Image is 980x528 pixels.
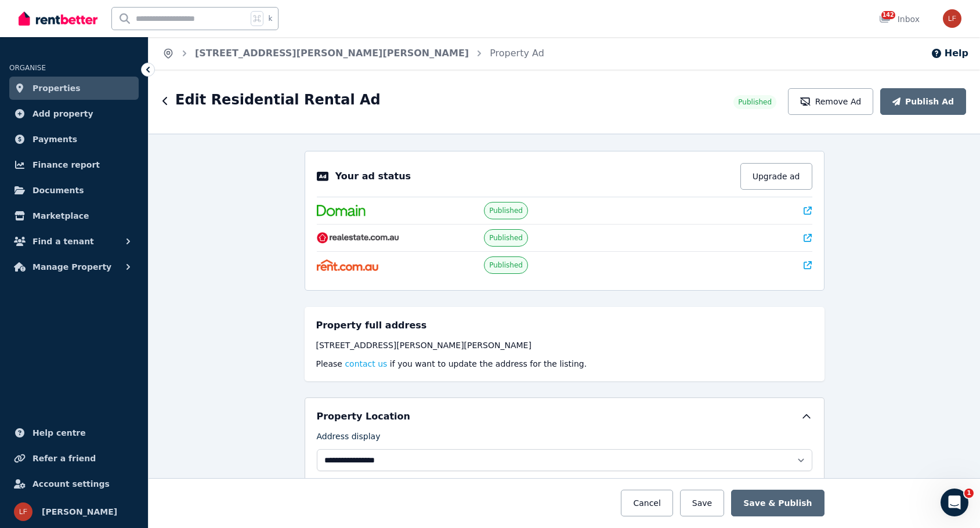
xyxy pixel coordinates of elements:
a: Help centre [9,421,139,444]
button: contact us [345,358,387,370]
span: Manage Property [32,260,111,274]
a: [STREET_ADDRESS][PERSON_NAME][PERSON_NAME] [195,48,469,59]
img: Domain.com.au [317,205,366,216]
nav: Breadcrumb [149,37,558,70]
button: Remove Ad [788,88,873,115]
button: Save & Publish [731,490,824,516]
button: Manage Property [9,255,139,279]
a: Property Ad [490,48,544,59]
span: Published [738,97,772,107]
a: Payments [9,128,139,151]
a: Finance report [9,153,139,176]
span: Published [489,261,523,270]
span: Account settings [32,477,110,491]
a: Documents [9,179,139,202]
button: Upgrade ad [740,163,812,190]
span: Payments [32,132,77,146]
label: Address display [317,431,381,447]
button: Save [680,490,724,516]
img: Rent.com.au [317,259,379,271]
img: Leo Fung [14,502,32,521]
span: [PERSON_NAME] [42,505,117,519]
img: RentBetter [19,10,97,27]
a: Marketplace [9,204,139,227]
h1: Edit Residential Rental Ad [175,91,381,109]
span: Add property [32,107,93,121]
span: Properties [32,81,81,95]
button: Cancel [621,490,672,516]
span: k [268,14,272,23]
span: 1 [964,489,974,498]
span: Refer a friend [32,451,96,465]
div: Inbox [879,13,920,25]
h5: Property Location [317,410,410,424]
a: Account settings [9,472,139,496]
a: Refer a friend [9,447,139,470]
span: Published [489,206,523,215]
span: 142 [881,11,895,19]
p: Your ad status [335,169,411,183]
span: Marketplace [32,209,89,223]
span: Find a tenant [32,234,94,248]
h5: Property full address [316,319,427,332]
iframe: Intercom live chat [941,489,968,516]
button: Help [931,46,968,60]
a: Add property [9,102,139,125]
span: Help centre [32,426,86,440]
span: Published [489,233,523,243]
span: ORGANISE [9,64,46,72]
span: Documents [32,183,84,197]
img: RealEstate.com.au [317,232,400,244]
p: Please if you want to update the address for the listing. [316,358,813,370]
span: Finance report [32,158,100,172]
img: Leo Fung [943,9,961,28]
button: Find a tenant [9,230,139,253]
button: Publish Ad [880,88,966,115]
div: [STREET_ADDRESS][PERSON_NAME][PERSON_NAME] [316,339,813,351]
a: Properties [9,77,139,100]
